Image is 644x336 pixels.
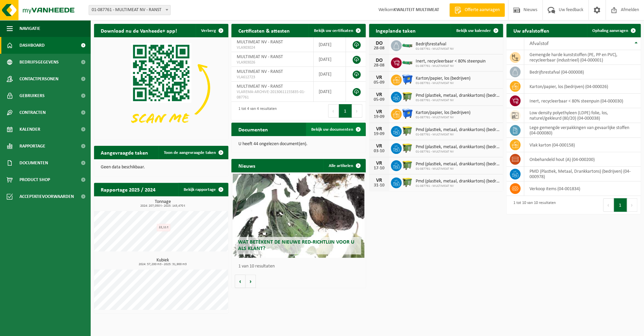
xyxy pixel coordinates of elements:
h3: Kubiek [97,258,228,266]
div: 17-10 [372,166,386,171]
div: VR [372,92,386,97]
a: Alle artikelen [323,159,365,172]
div: 1 tot 4 van 4 resultaten [235,103,276,118]
button: Volgende [245,275,256,288]
td: inert, recycleerbaar < 80% steenpuin (04-000030) [524,94,640,108]
span: 01-087761 - MULTIMEAT NV [416,133,500,137]
span: Bekijk uw documenten [311,127,353,132]
p: U heeft 44 ongelezen document(en). [238,142,359,146]
h2: Ingeplande taken [369,24,422,37]
h3: Tonnage [97,200,228,208]
td: lege gemengde verpakkingen van gevaarlijke stoffen (04-000080) [524,123,640,138]
a: Toon de aangevraagde taken [158,146,228,159]
span: Contactpersonen [19,71,58,87]
td: verkoop items (04-001834) [524,181,640,196]
td: [DATE] [314,37,346,52]
div: VR [372,143,386,149]
div: 19-09 [372,115,386,119]
span: Pmd (plastiek, metaal, drankkartons) (bedrijven) [416,127,500,133]
img: WB-1100-HPE-GN-50 [402,159,413,171]
span: 01-087761 - MULTIMEAT NV [416,64,486,68]
div: 19-09 [372,132,386,136]
span: MULTIMEAT NV - RANST [236,54,283,59]
span: VLA903024 [236,45,308,50]
span: Contracten [19,104,46,121]
div: VR [372,161,386,166]
strong: KWALITEIT MULTIMEAT [394,7,439,12]
span: Kalender [19,121,40,138]
div: VR [372,178,386,183]
span: Bekijk uw kalender [456,29,491,33]
button: Next [627,198,637,212]
span: 01-087761 - MULTIMEAT NV - RANST [89,5,171,15]
div: 05-09 [372,97,386,102]
span: Bedrijfsrestafval [416,42,454,47]
span: Ophaling aanvragen [592,29,628,33]
button: 1 [614,198,627,212]
img: HK-XC-10-GN-00 [402,42,413,48]
button: Vorige [235,275,245,288]
span: MULTIMEAT NV - RANST [236,69,283,74]
td: bedrijfsrestafval (04-000008) [524,65,640,79]
span: 2024: 207,050 t - 2025: 143,470 t [97,204,228,208]
h2: Aangevraagde taken [94,146,155,159]
div: 31-10 [372,183,386,188]
div: 28-08 [372,63,386,68]
button: Previous [603,198,614,212]
span: MULTIMEAT NV - RANST [236,40,283,45]
a: Bekijk uw kalender [451,24,502,37]
span: 01-087761 - MULTIMEAT NV [416,167,500,171]
h2: Nieuws [231,159,262,172]
td: [DATE] [314,67,346,82]
span: 2024: 57,200 m3 - 2025: 31,900 m3 [97,263,228,266]
p: Geen data beschikbaar. [101,165,222,170]
p: 1 van 10 resultaten [238,264,362,269]
span: Pmd (plastiek, metaal, drankkartons) (bedrijven) [416,179,500,184]
span: MULTIMEAT NV - RANST [236,84,283,89]
button: Verberg [196,24,228,37]
td: PMD (Plastiek, Metaal, Drankkartons) (bedrijven) (04-000978) [524,167,640,181]
div: 1 tot 10 van 10 resultaten [510,198,555,212]
span: Toon de aangevraagde taken [164,151,216,155]
a: Bekijk uw certificaten [309,24,365,37]
img: WB-1100-HPE-BE-04 [402,74,413,85]
span: Verberg [201,29,216,33]
button: 1 [339,104,352,118]
span: 01-087761 - MULTIMEAT NV [416,98,500,102]
span: Pmd (plastiek, metaal, drankkartons) (bedrijven) [416,144,500,150]
span: Afvalstof [529,41,548,46]
div: VR [372,75,386,80]
img: WB-1100-HPE-GN-50 [402,91,413,102]
div: VR [372,109,386,115]
span: Dashboard [19,37,45,54]
td: vlak karton (04-000158) [524,138,640,152]
h2: Uw afvalstoffen [506,24,556,37]
a: Bekijk uw documenten [306,123,365,136]
span: VLA903026 [236,60,308,65]
a: Ophaling aanvragen [587,24,640,37]
span: Documenten [19,155,48,171]
span: 01-087761 - MULTIMEAT NV [416,47,454,51]
span: VLAREMA-ARCHIVE-20130611155835-01-087761 [236,89,308,100]
span: Navigatie [19,20,40,37]
span: Bekijk uw certificaten [314,29,353,33]
td: onbehandeld hout (A) (04-000200) [524,152,640,167]
span: Product Shop [19,171,50,188]
button: Previous [328,104,339,118]
span: VLA612723 [236,75,308,80]
span: 01-087761 - MULTIMEAT NV [416,150,500,154]
span: Karton/papier, los (bedrijven) [416,76,470,81]
div: 28-08 [372,46,386,51]
span: Gebruikers [19,87,45,104]
td: gemengde harde kunststoffen (PE, PP en PVC), recycleerbaar (industrieel) (04-000001) [524,50,640,65]
img: HK-XC-10-GN-00 [402,59,413,65]
img: WB-1100-HPE-GN-50 [402,176,413,188]
span: Pmd (plastiek, metaal, drankkartons) (bedrijven) [416,162,500,167]
td: low density polyethyleen (LDPE) folie, los, naturel/gekleurd (80/20) (04-000038) [524,108,640,123]
div: 22,11 t [157,224,170,231]
span: Acceptatievoorwaarden [19,188,74,205]
div: 05-09 [372,80,386,85]
button: Next [352,104,362,118]
span: Pmd (plastiek, metaal, drankkartons) (bedrijven) [416,93,500,98]
span: Bedrijfsgegevens [19,54,59,71]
